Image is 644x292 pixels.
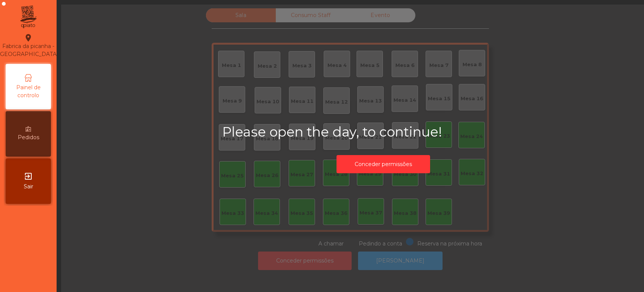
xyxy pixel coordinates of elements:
button: Conceder permissões [337,155,430,174]
span: Sair [24,183,33,191]
i: location_on [24,33,33,42]
span: Pedidos [18,134,39,141]
h2: Please open the day, to continue! [222,124,544,140]
img: qpiato [19,4,37,30]
span: Painel de controlo [8,84,49,99]
i: exit_to_app [24,172,33,181]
